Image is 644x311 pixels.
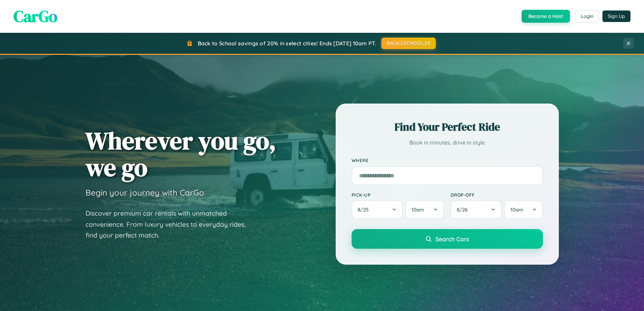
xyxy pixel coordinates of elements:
h1: Wherever you go, we go [86,127,276,181]
button: 8/26 [451,200,502,219]
button: BACK2SCHOOL20 [381,38,436,49]
p: Discover premium car rentals with unmatched convenience. From luxury vehicles to everyday rides, ... [86,208,255,241]
button: Sign Up [602,10,630,22]
label: Where [352,158,543,163]
h3: Begin your journey with CarGo [86,187,204,198]
button: 10am [504,200,543,219]
span: 10am [411,206,424,213]
label: Drop-off [451,192,543,198]
span: 8 / 26 [457,206,471,213]
span: Back to School savings of 20% in select cities! Ends [DATE] 10am PT. [198,40,376,47]
button: 8/25 [352,200,403,219]
button: Become a Host [522,10,570,23]
button: Search Cars [352,229,543,249]
button: 10am [405,200,444,219]
label: Pick-up [352,192,444,198]
span: 10am [510,206,523,213]
span: 8 / 25 [358,206,372,213]
span: Search Cars [435,235,469,243]
button: Login [575,10,599,22]
h2: Find Your Perfect Ride [352,119,543,134]
span: CarGo [14,5,57,27]
p: Book in minutes, drive in style [352,138,543,148]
